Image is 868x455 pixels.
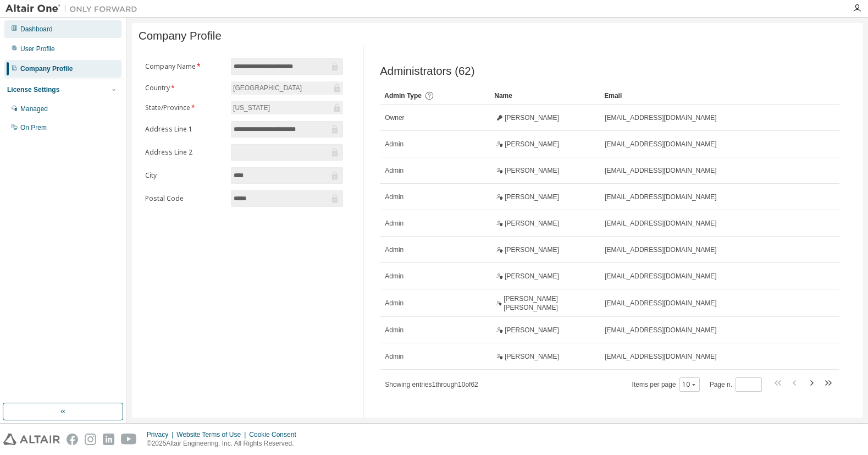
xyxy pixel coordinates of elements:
span: [PERSON_NAME] [505,140,559,149]
span: [EMAIL_ADDRESS][DOMAIN_NAME] [605,299,716,308]
span: [PERSON_NAME] [PERSON_NAME] [504,294,595,312]
div: [US_STATE] [231,102,272,114]
label: Postal Code [145,194,224,203]
label: City [145,171,224,180]
div: User Profile [20,45,55,53]
span: [PERSON_NAME] [505,326,559,335]
label: Address Line 1 [145,125,224,134]
span: Company Profile [139,30,222,42]
div: Name [494,87,595,105]
span: [EMAIL_ADDRESS][DOMAIN_NAME] [605,326,716,335]
span: [PERSON_NAME] [505,219,559,228]
span: Items per page [632,377,700,392]
span: [PERSON_NAME] [505,166,559,175]
div: [GEOGRAPHIC_DATA] [231,81,343,95]
span: Admin [385,166,403,175]
span: [EMAIL_ADDRESS][DOMAIN_NAME] [605,245,716,254]
img: altair_logo.svg [3,434,60,445]
span: Admin [385,193,403,201]
label: Address Line 2 [145,148,224,157]
span: [PERSON_NAME] [505,113,559,122]
div: [GEOGRAPHIC_DATA] [231,82,303,94]
span: Admin [385,219,403,228]
span: Showing entries 1 through 10 of 62 [385,381,478,388]
span: Admin [385,352,403,361]
span: [EMAIL_ADDRESS][DOMAIN_NAME] [605,352,716,361]
div: Privacy [147,430,176,439]
label: Country [145,84,224,92]
span: Admin [385,140,403,149]
div: Managed [20,105,48,113]
span: [EMAIL_ADDRESS][DOMAIN_NAME] [605,272,716,281]
p: © 2025 Altair Engineering, Inc. All Rights Reserved. [147,439,303,448]
span: [PERSON_NAME] [505,272,559,281]
span: [EMAIL_ADDRESS][DOMAIN_NAME] [605,113,716,122]
button: 10 [682,380,697,389]
span: [EMAIL_ADDRESS][DOMAIN_NAME] [605,219,716,228]
img: Altair One [5,3,143,14]
span: Admin [385,245,403,254]
div: [US_STATE] [231,101,343,114]
div: Email [604,87,805,105]
span: Admin [385,299,403,308]
img: youtube.svg [121,434,137,445]
div: Dashboard [20,25,53,34]
img: linkedin.svg [103,434,114,445]
span: [EMAIL_ADDRESS][DOMAIN_NAME] [605,166,716,175]
div: On Prem [20,123,47,132]
span: Page n. [710,377,762,392]
div: Cookie Consent [249,430,302,439]
span: Admin Type [384,92,422,100]
label: State/Province [145,103,224,112]
img: instagram.svg [85,434,96,445]
span: Admin [385,326,403,335]
img: facebook.svg [67,434,78,445]
span: [EMAIL_ADDRESS][DOMAIN_NAME] [605,193,716,201]
span: [PERSON_NAME] [505,193,559,201]
div: Website Terms of Use [176,430,249,439]
span: Owner [385,113,404,122]
span: Admin [385,272,403,281]
span: [EMAIL_ADDRESS][DOMAIN_NAME] [605,140,716,149]
div: Company Profile [20,64,73,73]
span: [PERSON_NAME] [505,352,559,361]
div: License Settings [7,85,59,94]
span: [PERSON_NAME] [505,245,559,254]
label: Company Name [145,62,224,71]
span: Administrators (62) [380,65,474,78]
